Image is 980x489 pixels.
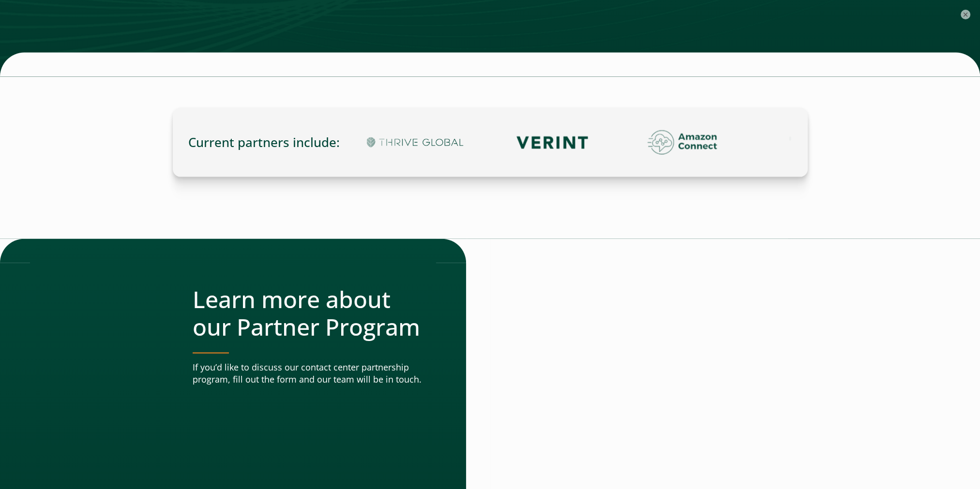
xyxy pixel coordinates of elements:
[961,10,970,19] button: ×
[770,127,854,158] img: Contact Center Partnership Cisco Logo
[193,361,427,386] p: If you’d like to discuss our contact center partnership program, fill out the form and our team w...
[188,133,340,151] span: Current partners include:
[367,137,464,148] img: Contact Center Partnership Thrive Global Logo
[193,285,427,341] h2: Learn more about our Partner Program
[510,127,594,158] img: Contact Center Partnership Verint Logo
[640,127,724,158] img: Contact Center Partnership Amazon Connect Logo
